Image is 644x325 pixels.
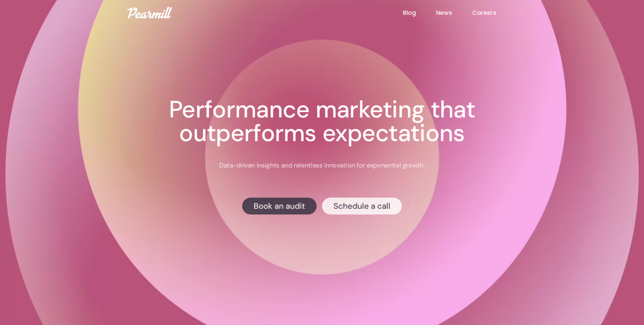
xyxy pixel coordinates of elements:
a: Careers [472,8,517,17]
a: Schedule a call [322,197,402,214]
p: Data-driven insights and relentless innovation for exponential growth. [219,161,425,170]
a: Book an audit [242,197,317,214]
a: Blog [403,8,436,17]
a: News [436,8,472,17]
img: Pearmill logo [127,7,172,18]
h1: Performance marketing that outperforms expectations [133,98,511,145]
